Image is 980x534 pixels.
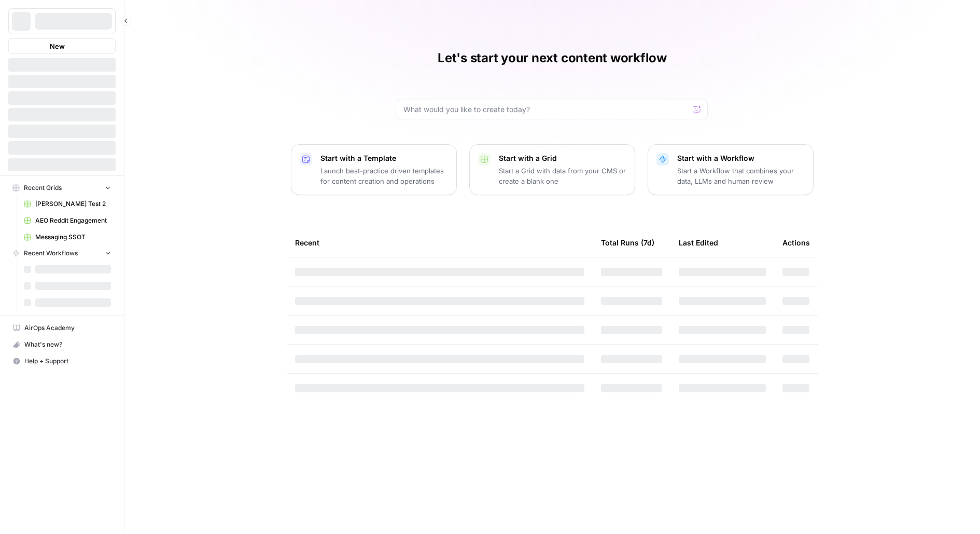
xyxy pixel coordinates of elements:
button: Recent Grids [8,180,116,196]
span: New [50,41,65,51]
a: AEO Reddit Engagement [19,212,116,229]
p: Start a Workflow that combines your data, LLMs and human review [677,166,805,186]
a: Messaging SSOT [19,229,116,245]
button: New [8,38,116,54]
div: Recent [295,228,584,257]
div: Total Runs (7d) [601,228,654,257]
p: Start with a Grid [499,153,626,163]
div: Actions [782,228,810,257]
p: Start with a Workflow [677,153,805,163]
span: AEO Reddit Engagement [35,216,111,225]
p: Launch best-practice driven templates for content creation and operations [320,166,448,186]
button: Help + Support [8,353,116,369]
span: Recent Grids [24,183,62,193]
span: Messaging SSOT [35,232,111,242]
span: AirOps Academy [24,323,111,333]
h1: Let's start your next content workflow [438,50,667,66]
span: Help + Support [24,357,111,366]
a: AirOps Academy [8,320,116,336]
a: [PERSON_NAME] Test 2 [19,196,116,212]
span: [PERSON_NAME] Test 2 [35,199,111,209]
div: What's new? [9,337,115,352]
span: Recent Workflows [24,249,78,258]
div: Last Edited [679,228,718,257]
button: Start with a WorkflowStart a Workflow that combines your data, LLMs and human review [648,144,814,195]
p: Start a Grid with data from your CMS or create a blank one [499,166,626,186]
button: What's new? [8,336,116,353]
button: Start with a TemplateLaunch best-practice driven templates for content creation and operations [291,144,457,195]
input: What would you like to create today? [403,104,689,115]
p: Start with a Template [320,153,448,163]
button: Recent Workflows [8,245,116,261]
button: Start with a GridStart a Grid with data from your CMS or create a blank one [469,144,635,195]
